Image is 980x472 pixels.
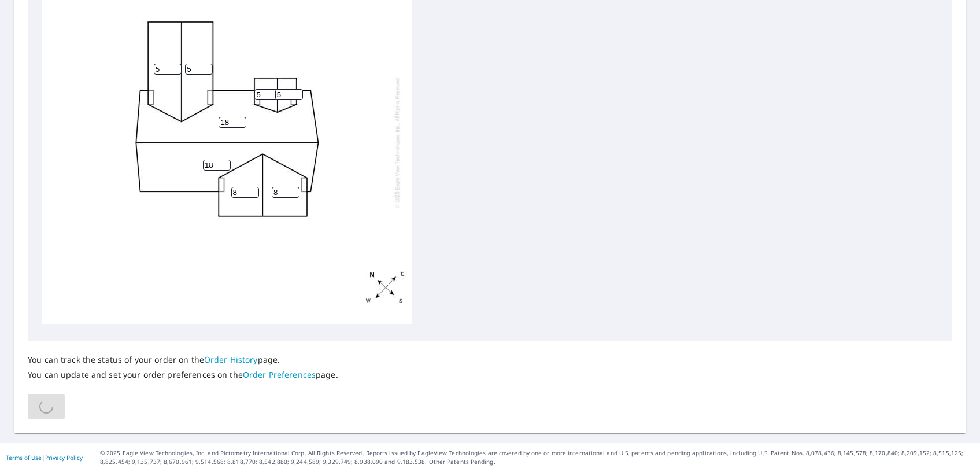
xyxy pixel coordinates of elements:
a: Terms of Use [6,453,42,462]
a: Order Preferences [243,369,316,380]
a: Privacy Policy [45,453,83,462]
p: | [6,454,83,461]
a: Order History [204,354,258,365]
p: You can track the status of your order on the page. [28,355,338,365]
p: © 2025 Eagle View Technologies, Inc. and Pictometry International Corp. All Rights Reserved. Repo... [100,449,974,466]
p: You can update and set your order preferences on the page. [28,370,338,380]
